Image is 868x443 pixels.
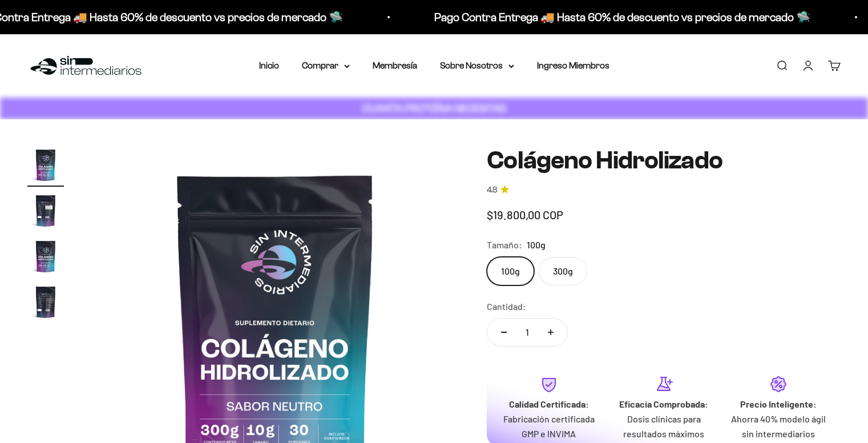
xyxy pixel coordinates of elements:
[362,102,506,114] strong: CUANTA PROTEÍNA NECESITAS
[527,237,546,252] span: 100g
[730,412,827,441] p: Ahorra 40% modelo ágil sin intermediarios
[487,147,841,174] h1: Colágeno Hidrolizado
[740,398,817,409] strong: Precio Inteligente:
[487,319,520,346] button: Reducir cantidad
[487,237,522,252] legend: Tamaño:
[487,206,563,224] sale-price: $19.800,00 COP
[373,61,417,70] a: Membresía
[27,147,64,183] img: Colágeno Hidrolizado
[619,398,708,409] strong: Eficacia Comprobada:
[259,61,279,70] a: Inicio
[537,61,609,70] a: Ingreso Miembros
[27,284,64,320] img: Colágeno Hidrolizado
[440,58,514,73] summary: Sobre Nosotros
[616,412,712,441] p: Dosis clínicas para resultados máximos
[487,184,841,196] a: 4.84.8 de 5.0 estrellas
[27,284,64,324] button: Ir al artículo 4
[27,192,64,232] button: Ir al artículo 2
[27,238,64,275] img: Colágeno Hidrolizado
[27,147,64,187] button: Ir al artículo 1
[534,319,567,346] button: Aumentar cantidad
[500,412,597,441] p: Fabricación certificada GMP e INVIMA
[434,8,810,26] p: Pago Contra Entrega 🚚 Hasta 60% de descuento vs precios de mercado 🛸
[487,299,526,314] label: Cantidad:
[487,184,497,196] span: 4.8
[509,398,589,409] strong: Calidad Certificada:
[302,58,350,73] summary: Comprar
[27,238,64,278] button: Ir al artículo 3
[27,192,64,229] img: Colágeno Hidrolizado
